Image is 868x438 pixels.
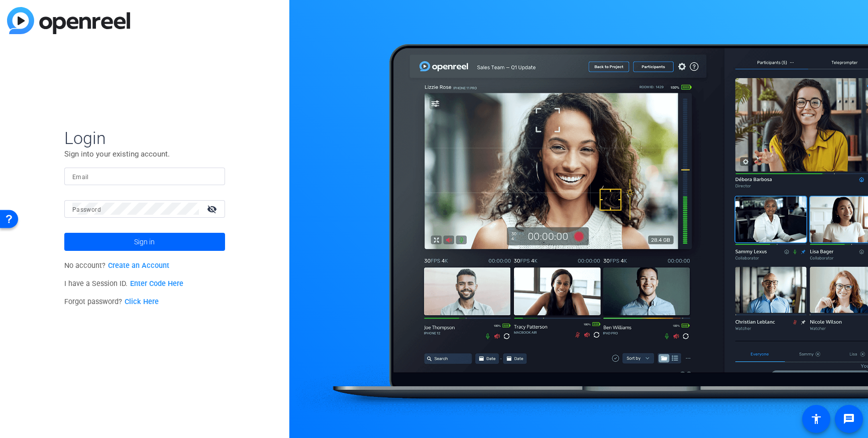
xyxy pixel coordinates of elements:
[201,202,225,216] mat-icon: visibility_off
[64,298,159,306] span: Forgot password?
[7,7,130,34] img: blue-gradient.svg
[64,279,183,288] span: I have a Session ID.
[134,229,155,254] span: Sign in
[64,233,225,251] button: Sign in
[64,149,225,160] p: Sign into your existing account.
[72,206,101,213] mat-label: Password
[810,413,822,425] mat-icon: accessibility
[125,298,159,306] a: Click Here
[64,127,225,149] span: Login
[72,174,89,181] mat-label: Email
[64,261,169,270] span: No account?
[130,279,183,288] a: Enter Code Here
[843,413,855,425] mat-icon: message
[108,261,169,270] a: Create an Account
[72,170,217,182] input: Enter Email Address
